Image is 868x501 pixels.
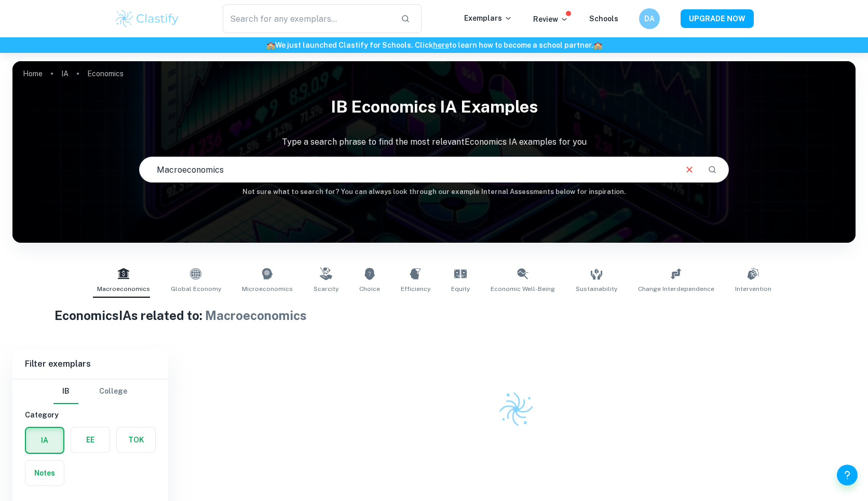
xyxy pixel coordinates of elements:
input: Search for any exemplars... [223,4,392,33]
span: Choice [359,284,380,294]
button: TOK [117,427,155,452]
button: Search [703,161,721,178]
span: Scarcity [314,284,338,294]
h6: We just launched Clastify for Schools. Click to learn how to become a school partner. [2,39,866,51]
img: Clastify logo [495,388,537,430]
span: Intervention [735,284,771,294]
button: IB [53,379,78,404]
button: Clear [680,160,699,179]
span: Change Interdependence [638,284,714,294]
h1: Economics IAs related to: [55,306,813,325]
h6: Not sure what to search for? You can always look through our example Internal Assessments below f... [12,187,856,197]
p: Economics [87,68,124,79]
button: Help and Feedback [837,465,858,485]
span: Macroeconomics [205,308,307,323]
span: Equity [451,284,470,294]
button: UPGRADE NOW [681,9,754,28]
input: E.g. smoking and tax, tariffs, global economy... [140,155,676,184]
a: IA [61,66,69,81]
span: Economic Well-Being [491,284,555,294]
p: Exemplars [464,12,512,24]
a: here [433,41,449,49]
span: Sustainability [576,284,617,294]
div: Filter type choice [53,379,127,404]
button: EE [71,427,110,452]
a: Home [23,66,43,81]
img: Clastify logo [114,8,180,29]
span: 🏫 [593,41,602,49]
span: Macroeconomics [97,284,150,294]
span: Microeconomics [242,284,293,294]
span: 🏫 [266,41,275,49]
a: Schools [589,15,618,23]
button: College [99,379,127,404]
button: DA [639,8,660,29]
span: Efficiency [401,284,430,294]
button: Notes [25,461,64,485]
h1: IB Economics IA examples [12,90,856,123]
p: Review [533,13,568,25]
button: IA [26,428,63,453]
h6: DA [644,13,656,24]
h6: Category [25,409,156,421]
span: Global Economy [171,284,221,294]
h6: Filter exemplars [12,350,168,379]
p: Type a search phrase to find the most relevant Economics IA examples for you [12,136,856,148]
